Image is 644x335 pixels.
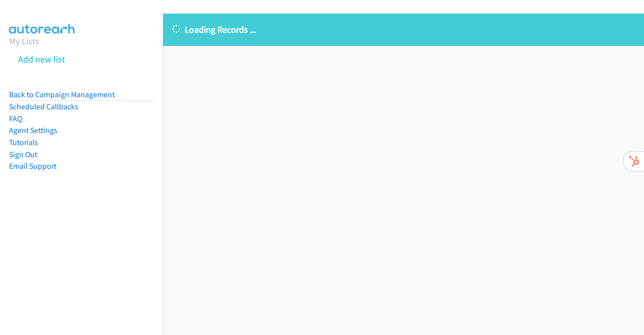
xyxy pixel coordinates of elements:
a: Add new list [18,53,65,65]
a: Email Support [9,161,56,171]
p: Loading Records ... [172,23,635,36]
a: Agent Settings [9,125,57,135]
a: FAQ [9,114,22,123]
a: Scheduled Callbacks [9,102,78,111]
a: Back to Campaign Management [9,90,115,99]
a: Tutorials [9,138,38,147]
a: Sign Out [9,150,37,159]
a: My Lists [9,35,39,47]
